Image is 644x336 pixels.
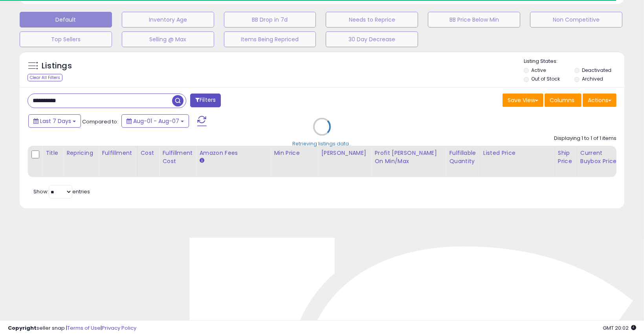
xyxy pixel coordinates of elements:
button: Selling @ Max [122,31,214,47]
button: Needs to Reprice [326,12,418,28]
button: Top Sellers [20,31,112,47]
button: Items Being Repriced [224,31,316,47]
button: 30 Day Decrease [326,31,418,47]
button: BB Drop in 7d [224,12,316,28]
button: Non Competitive [530,12,622,28]
button: BB Price Below Min [428,12,520,28]
button: Default [20,12,112,28]
button: Inventory Age [122,12,214,28]
div: Retrieving listings data.. [293,140,352,147]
